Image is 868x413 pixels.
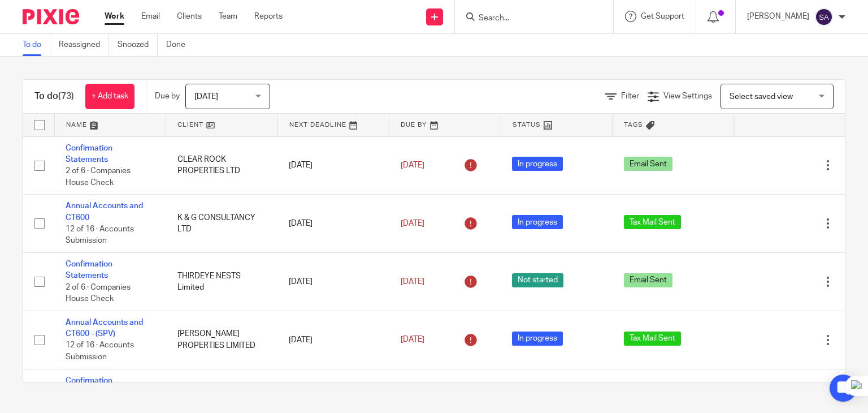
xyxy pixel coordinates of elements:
span: 12 of 16 · Accounts Submission [66,342,134,362]
img: svg%3E [815,8,833,26]
span: [DATE] [401,161,424,169]
span: Select saved view [730,93,793,101]
span: 12 of 16 · Accounts Submission [66,225,134,245]
input: Search [478,14,579,24]
td: CLEAR ROCK PROPERTIES LTD [166,136,278,195]
td: K & G CONSULTANCY LTD [166,195,278,253]
a: Reassigned [59,34,109,56]
span: In progress [512,157,563,171]
td: [DATE] [277,253,389,311]
h1: To do [34,91,74,102]
a: Confirmation Statements [66,260,112,279]
a: Team [219,11,237,22]
span: Tax Mail Sent [624,215,681,229]
span: In progress [512,332,563,346]
span: Email Sent [624,157,672,171]
a: + Add task [85,84,134,109]
a: To do [23,34,50,56]
a: Done [166,34,194,56]
a: Snoozed [118,34,158,56]
img: Pixie [23,9,79,24]
a: Annual Accounts and CT600 - (SPV) [66,319,143,338]
span: 2 of 6 · Companies House Check [66,167,131,187]
a: Confirmation Statements [66,377,112,396]
td: [DATE] [277,136,389,195]
span: Not started [512,273,563,287]
span: Email Sent [624,273,672,287]
span: Filter [621,92,639,100]
td: [DATE] [277,195,389,253]
a: Work [105,11,124,22]
span: [DATE] [194,93,218,101]
td: THIRDEYE NESTS Limited [166,253,278,311]
a: Email [141,11,160,22]
span: [DATE] [401,336,424,344]
span: 2 of 6 · Companies House Check [66,283,131,303]
span: (73) [58,92,74,101]
span: Tags [624,122,643,128]
span: Tax Mail Sent [624,332,681,346]
td: [PERSON_NAME] PROPERTIES LIMITED [166,311,278,369]
span: View Settings [663,92,712,100]
td: [DATE] [277,311,389,369]
p: Due by [155,91,180,102]
a: Reports [254,11,283,22]
span: Get Support [641,12,684,20]
span: [DATE] [401,278,424,286]
a: Annual Accounts and CT600 [66,202,143,221]
a: Clients [177,11,202,22]
span: [DATE] [401,220,424,227]
a: Confirmation Statements [66,144,112,164]
span: In progress [512,215,563,229]
p: [PERSON_NAME] [747,11,809,22]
